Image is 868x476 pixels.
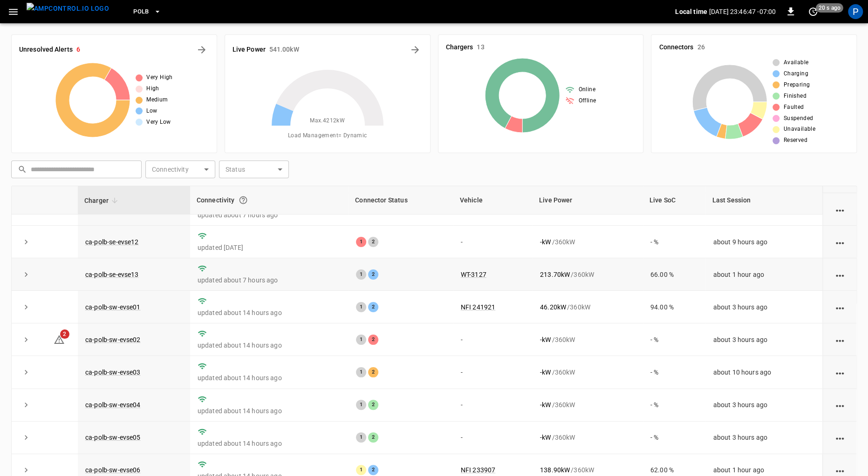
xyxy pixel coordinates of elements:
[834,302,846,312] div: action cell options
[85,369,141,376] a: ca-polb-sw-evse03
[578,85,595,94] span: Online
[368,237,378,247] div: 2
[269,45,299,55] h6: 541.00 kW
[368,432,378,442] div: 2
[453,422,533,454] td: -
[19,365,33,379] button: expand row
[816,3,843,13] span: 20 s ago
[643,226,706,258] td: - %
[84,195,121,206] span: Charger
[533,186,643,215] th: Live Power
[54,335,65,343] a: 2
[19,333,33,347] button: expand row
[540,270,636,279] div: / 360 kW
[146,73,173,82] span: Very High
[461,303,496,311] a: NFI 241921
[540,237,636,247] div: / 360 kW
[232,45,266,55] h6: Live Power
[368,302,378,312] div: 2
[783,92,806,101] span: Finished
[235,192,252,208] button: Connection between the charger and our software.
[705,323,822,356] td: about 3 hours ago
[643,389,706,422] td: - %
[540,465,636,475] div: / 360 kW
[356,432,366,442] div: 1
[705,356,822,389] td: about 10 hours ago
[659,42,693,53] h6: Connectors
[368,335,378,345] div: 2
[540,302,566,312] p: 46.20 kW
[19,268,33,282] button: expand row
[288,131,367,141] span: Load Management = Dynamic
[146,84,159,94] span: High
[198,308,341,317] p: updated about 14 hours ago
[198,341,341,350] p: updated about 14 hours ago
[709,7,776,16] p: [DATE] 23:46:47 -07:00
[643,291,706,323] td: 94.00 %
[806,4,820,19] button: set refresh interval
[540,400,636,409] div: / 360 kW
[133,7,149,17] span: PoLB
[783,103,804,112] span: Faulted
[356,269,366,280] div: 1
[198,406,341,416] p: updated about 14 hours ago
[453,389,533,422] td: -
[540,335,636,344] div: / 360 kW
[453,323,533,356] td: -
[85,466,141,474] a: ca-polb-sw-evse06
[477,42,484,53] h6: 13
[705,291,822,323] td: about 3 hours ago
[130,3,165,21] button: PoLB
[146,95,168,105] span: Medium
[834,433,846,442] div: action cell options
[675,7,707,16] p: Local time
[198,243,341,252] p: updated [DATE]
[85,336,141,343] a: ca-polb-sw-evse02
[85,434,141,441] a: ca-polb-sw-evse05
[697,42,704,53] h6: 26
[368,269,378,280] div: 2
[85,401,141,409] a: ca-polb-sw-evse04
[19,45,73,55] h6: Unresolved Alerts
[848,4,863,19] div: profile-icon
[368,367,378,377] div: 2
[356,302,366,312] div: 1
[783,80,810,90] span: Preparing
[356,400,366,410] div: 1
[461,271,486,278] a: WT-3127
[834,368,846,377] div: action cell options
[540,465,570,475] p: 138.90 kW
[783,136,807,145] span: Reserved
[198,373,341,382] p: updated about 14 hours ago
[540,368,551,377] p: - kW
[540,368,636,377] div: / 360 kW
[783,125,815,134] span: Unavailable
[540,335,551,344] p: - kW
[461,466,496,474] a: NFI 233907
[643,422,706,454] td: - %
[643,323,706,356] td: - %
[198,275,341,285] p: updated about 7 hours ago
[146,107,157,116] span: Low
[446,42,473,53] h6: Chargers
[578,96,596,106] span: Offline
[834,465,846,475] div: action cell options
[834,205,846,214] div: action cell options
[834,400,846,409] div: action cell options
[146,118,171,127] span: Very Low
[705,186,822,215] th: Last Session
[349,186,453,215] th: Connector Status
[453,356,533,389] td: -
[705,258,822,291] td: about 1 hour ago
[643,258,706,291] td: 66.00 %
[453,226,533,258] td: -
[85,303,141,311] a: ca-polb-sw-evse01
[194,42,209,57] button: All Alerts
[197,192,342,208] div: Connectivity
[198,210,341,220] p: updated about 7 hours ago
[27,3,109,14] img: ampcontrol.io logo
[783,114,813,123] span: Suspended
[356,237,366,247] div: 1
[60,329,69,339] span: 2
[783,58,808,67] span: Available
